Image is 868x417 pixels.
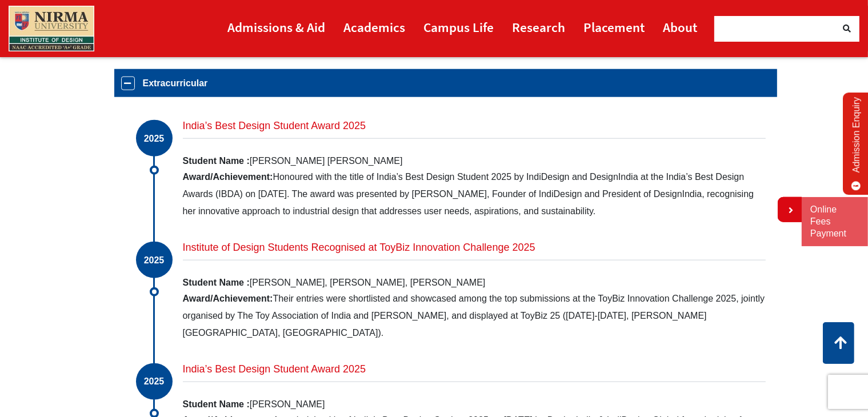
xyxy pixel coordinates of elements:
div: [PERSON_NAME], [PERSON_NAME], [PERSON_NAME] [183,275,766,342]
a: Online Fees Payment [810,204,859,239]
h5: 2025 [136,363,173,400]
p: Their entries were shortlisted and showcased among the top submissions at the ToyBiz Innovation C... [183,290,766,342]
strong: Student Name : [183,156,250,166]
h5: 2025 [136,242,173,278]
a: Campus Life [423,14,494,40]
h4: India’s Best Design Student Award 2025 [183,363,766,382]
h4: India’s Best Design Student Award 2025 [183,120,766,139]
a: Admissions & Aid [227,14,325,40]
strong: Award/Achievement: [183,172,273,182]
a: Research [512,14,565,40]
strong: Student Name : [183,399,250,409]
a: About [663,14,697,40]
p: Honoured with the title of India’s Best Design Student 2025 by IndiDesign and DesignIndia at the ... [183,169,766,220]
a: Placement [583,14,645,40]
div: [PERSON_NAME] [PERSON_NAME] [183,153,766,220]
h5: 2025 [136,120,173,157]
img: main_logo [9,6,94,51]
strong: Award/Achievement: [183,294,273,303]
h4: Institute of Design Students Recognised at ToyBiz Innovation Challenge 2025 [183,242,766,260]
strong: Student Name : [183,278,250,287]
a: Extracurricular [114,69,777,97]
a: Academics [343,14,405,40]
